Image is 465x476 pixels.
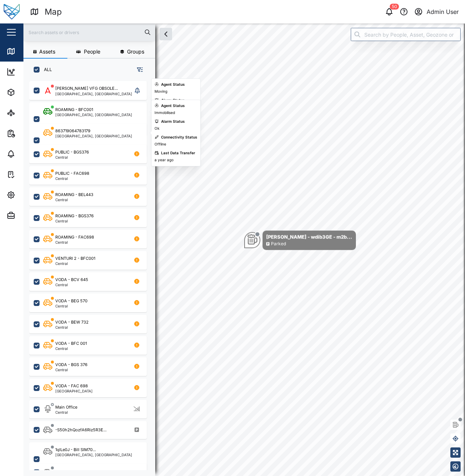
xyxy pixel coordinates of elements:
div: Central [55,304,88,308]
div: Central [55,325,89,329]
div: ROAMING - BFC001 [55,107,93,113]
div: Central [55,368,88,372]
div: Central [55,198,93,202]
div: 50 [390,4,399,10]
div: 1qlLe0J - Bill SIM70... [55,447,96,453]
div: VODA - BEG 570 [55,298,88,304]
div: Map [45,5,62,18]
div: Central [55,262,95,265]
div: Tasks [19,170,39,178]
div: Immobilised [155,110,175,116]
div: Admin [19,211,41,219]
div: a year ago [155,157,174,163]
div: Reports [19,129,44,137]
div: Central [55,219,94,223]
div: Moving [155,89,167,95]
div: Central [55,177,89,180]
div: Central [55,347,87,350]
div: Sites [19,109,37,117]
div: 863719064783179 [55,128,90,134]
div: [PERSON_NAME] VFG OBSOLE... [55,85,118,92]
div: Alarm Status [161,119,185,125]
div: VENTURI 2 - BFC001 [55,255,95,262]
div: Agent Status [161,82,185,88]
div: Settings [19,191,45,199]
input: Search by People, Asset, Geozone or Place [351,28,461,41]
div: ROAMING - BGS376 [55,213,94,219]
label: ALL [40,67,52,73]
div: -S50h2hQozfA6Riz5R3E... [55,427,107,433]
canvas: Map [23,23,465,476]
div: 3Zc841D - REWORK Bri... [55,469,103,476]
div: VODA - BEW 732 [55,319,89,325]
div: VODA - BGS 376 [55,362,88,368]
div: Agent Status [161,103,185,109]
div: [GEOGRAPHIC_DATA], [GEOGRAPHIC_DATA] [55,134,132,138]
span: People [84,49,100,54]
div: ROAMING - FAC698 [55,234,94,240]
div: [GEOGRAPHIC_DATA], [GEOGRAPHIC_DATA] [55,92,132,96]
div: Admin User [427,7,459,16]
div: Central [55,410,77,414]
div: Map [19,47,36,55]
input: Search assets or drivers [28,27,151,38]
div: Central [55,155,89,159]
div: ROAMING - BEL443 [55,192,93,198]
div: [GEOGRAPHIC_DATA] [55,389,93,393]
div: [PERSON_NAME] - wdib3GE - m2b... [266,233,352,240]
div: Last Data Transfer [161,150,195,156]
div: Dashboard [19,68,52,76]
div: Alarms [19,150,42,158]
div: Parked [271,240,286,247]
div: [GEOGRAPHIC_DATA], [GEOGRAPHIC_DATA] [55,113,132,117]
img: Main Logo [4,4,20,20]
button: Admin User [413,7,459,17]
div: PUBLIC - BGS376 [55,149,89,155]
div: Central [55,283,88,287]
div: Main Office [55,404,77,410]
div: Assets [19,88,42,96]
div: [GEOGRAPHIC_DATA], [GEOGRAPHIC_DATA] [55,453,132,457]
div: Central [55,240,94,244]
div: Offline [155,141,166,147]
div: VODA - BFC 001 [55,340,87,347]
div: grid [29,78,155,470]
div: VODA - BCV 645 [55,277,88,283]
div: Ok [155,126,159,132]
span: Groups [127,49,144,54]
div: PUBLIC - FAC698 [55,170,89,177]
div: VODA - FAC 698 [55,383,88,389]
div: Map marker [244,230,356,250]
span: Assets [39,49,55,54]
div: Connectivity Status [161,134,197,140]
div: Alarm Status [161,97,185,103]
